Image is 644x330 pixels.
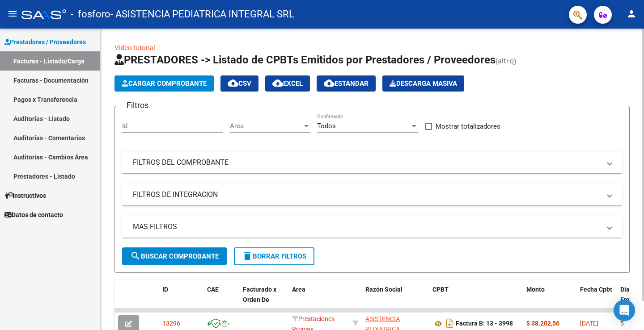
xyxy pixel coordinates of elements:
[272,78,283,88] mat-icon: cloud_download
[324,78,335,88] mat-icon: cloud_download
[436,121,500,132] span: Mostrar totalizadores
[614,300,635,321] div: Open Intercom Messenger
[317,75,376,92] button: Estandar
[317,122,336,130] span: Todos
[122,184,622,205] mat-expansion-panel-header: FILTROS DE INTEGRACION
[159,280,203,319] datatable-header-cell: ID
[110,4,294,24] span: - ASISTENCIA PEDIATRICA INTEGRAL SRL
[432,286,449,293] span: CPBT
[243,286,276,303] span: Facturado x Orden De
[122,79,207,88] span: Cargar Comprobante
[390,79,457,88] span: Descarga Masiva
[4,37,86,47] span: Prestadores / Proveedores
[122,99,153,112] h3: Filtros
[288,280,349,319] datatable-header-cell: Area
[71,4,110,24] span: - fosforo
[162,286,168,293] span: ID
[228,78,238,88] mat-icon: cloud_download
[114,44,155,52] a: Video tutorial
[133,158,601,167] mat-panel-title: FILTROS DEL COMPROBANTE
[130,252,219,260] span: Buscar Comprobante
[122,152,622,173] mat-expansion-panel-header: FILTROS DEL COMPROBANTE
[4,210,63,220] span: Datos de contacto
[580,286,612,293] span: Fecha Cpbt
[4,191,46,201] span: Instructivos
[526,320,559,327] strong: $ 38.202,56
[133,190,601,200] mat-panel-title: FILTROS DE INTEGRACION
[114,75,214,92] button: Cargar Comprobante
[230,122,302,130] span: Area
[242,251,253,261] mat-icon: delete
[130,251,141,261] mat-icon: search
[526,286,545,293] span: Monto
[234,247,314,265] button: Borrar Filtros
[207,286,219,293] span: CAE
[228,79,251,88] span: CSV
[429,280,523,319] datatable-header-cell: CPBT
[580,320,598,327] span: [DATE]
[203,280,239,319] datatable-header-cell: CAE
[382,75,464,92] button: Descarga Masiva
[242,252,306,260] span: Borrar Filtros
[162,320,180,327] span: 13296
[122,247,227,265] button: Buscar Comprobante
[265,75,310,92] button: EXCEL
[114,54,496,66] span: PRESTADORES -> Listado de CPBTs Emitidos por Prestadores / Proveedores
[272,79,303,88] span: EXCEL
[576,280,617,319] datatable-header-cell: Fecha Cpbt
[133,222,601,232] mat-panel-title: MAS FILTROS
[7,8,18,19] mat-icon: menu
[496,57,517,65] span: (alt+q)
[382,75,464,92] app-download-masive: Descarga masiva de comprobantes (adjuntos)
[626,8,637,19] mat-icon: person
[220,75,258,92] button: CSV
[122,216,622,238] mat-expansion-panel-header: MAS FILTROS
[523,280,576,319] datatable-header-cell: Monto
[324,79,369,88] span: Estandar
[292,286,305,293] span: Area
[365,286,402,293] span: Razón Social
[239,280,288,319] datatable-header-cell: Facturado x Orden De
[620,320,624,327] span: 5
[456,320,513,327] strong: Factura B: 13 - 3998
[362,280,429,319] datatable-header-cell: Razón Social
